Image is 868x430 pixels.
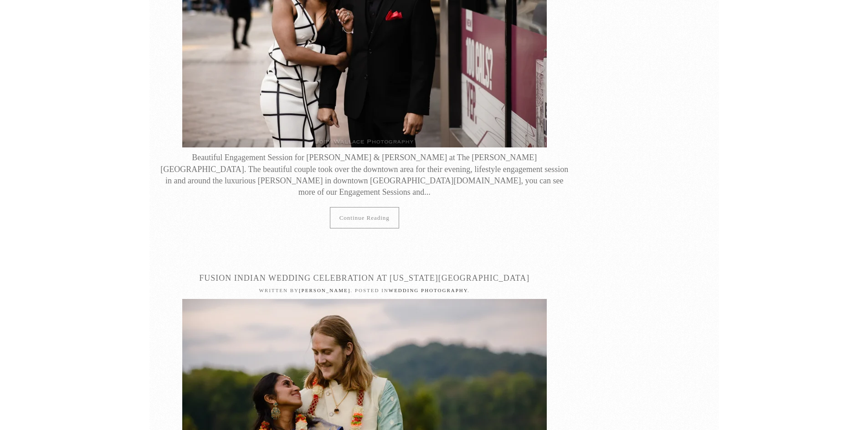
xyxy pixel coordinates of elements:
[330,207,399,228] a: Continue reading
[182,21,547,30] a: African American Engagement Session in Downtown Atlanta
[182,415,547,424] a: Interracial South Asian Indian Wedding in Tennessee
[299,288,350,293] a: [PERSON_NAME]
[159,152,571,198] div: Beautiful Engagement Session for [PERSON_NAME] & [PERSON_NAME] at The [PERSON_NAME][GEOGRAPHIC_DA...
[159,287,571,294] p: Written by . Posted in .
[199,273,529,283] a: Fusion Indian Wedding Celebration at [US_STATE][GEOGRAPHIC_DATA]
[389,288,468,293] a: Wedding Photography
